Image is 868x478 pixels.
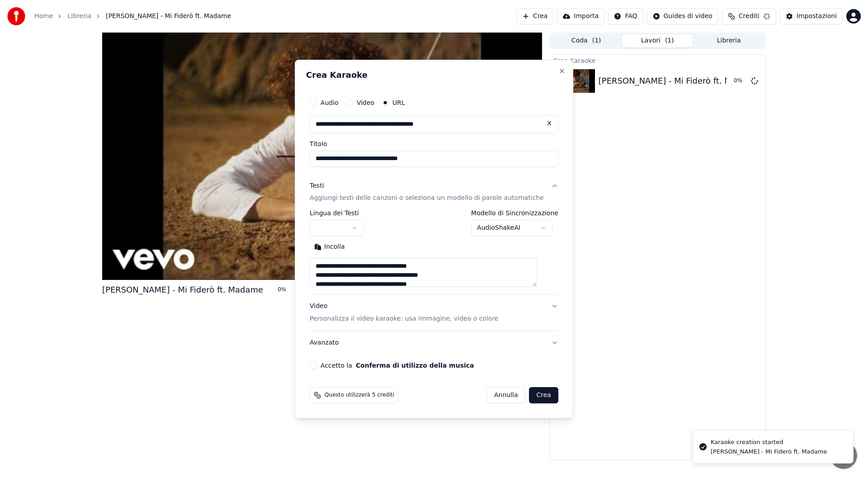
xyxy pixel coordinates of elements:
[471,210,558,217] label: Modello di Sincronizzazione
[310,210,364,217] label: Lingua dei Testi
[310,302,498,324] div: Video
[356,362,474,369] button: Accetto la
[310,314,498,323] p: Personalizza il video karaoke: usa immagine, video o colore
[486,387,526,403] button: Annulla
[310,295,558,331] button: VideoPersonalizza il video karaoke: usa immagine, video o colore
[310,141,558,147] label: Titolo
[321,362,474,369] label: Accetto la
[310,181,324,190] div: Testi
[325,392,394,399] span: Questo utilizzerà 5 crediti
[310,174,558,210] button: TestiAggiungi testi delle canzoni o seleziona un modello di parole automatiche
[529,387,558,403] button: Crea
[357,99,374,106] label: Video
[310,210,558,294] div: TestiAggiungi testi delle canzoni o seleziona un modello di parole automatiche
[310,194,544,203] p: Aggiungi testi delle canzoni o seleziona un modello di parole automatiche
[310,240,349,255] button: Incolla
[310,331,558,355] button: Avanzato
[321,99,339,106] label: Audio
[306,71,562,79] h2: Crea Karaoke
[392,99,405,106] label: URL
